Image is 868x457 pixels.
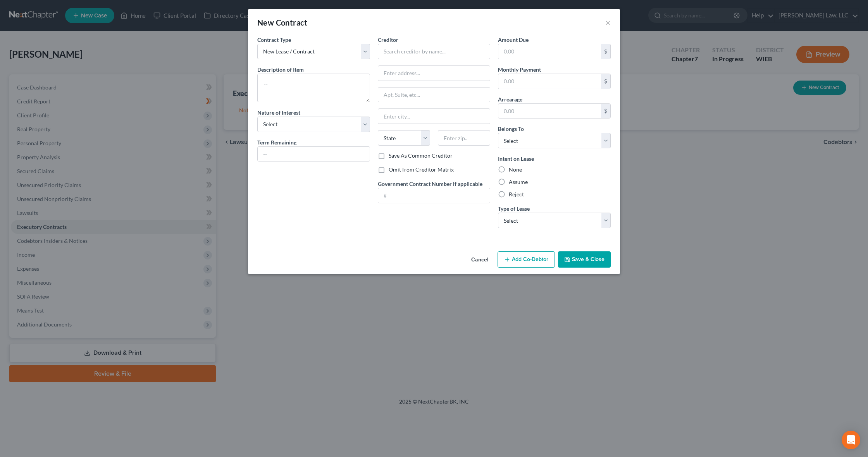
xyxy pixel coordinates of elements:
input: # [378,188,490,203]
input: 0.00 [498,44,601,59]
label: Intent on Lease [498,155,534,163]
div: $ [601,74,610,89]
input: -- [258,147,370,161]
label: Monthly Payment [498,65,541,74]
input: Apt, Suite, etc... [378,88,490,102]
input: 0.00 [498,104,601,119]
label: Save As Common Creditor [389,152,453,160]
input: Enter address... [378,66,490,81]
span: Belongs To [498,125,524,132]
button: Save & Close [558,251,611,268]
span: Creditor [378,36,398,43]
label: Contract Type [257,36,291,44]
input: Enter zip.. [438,130,490,146]
span: Description of Item [257,66,304,73]
label: Omit from Creditor Matrix [389,166,454,174]
input: Search creditor by name... [378,44,491,59]
label: None [509,166,522,174]
label: Amount Due [498,36,529,44]
label: Term Remaining [257,138,296,146]
span: Type of Lease [498,205,530,212]
label: Arrearage [498,95,522,103]
div: $ [601,44,610,59]
div: $ [601,104,610,119]
label: Government Contract Number if applicable [378,180,482,188]
label: Assume [509,178,528,186]
label: Reject [509,191,524,198]
div: New Contract [257,17,308,28]
input: Enter city... [378,109,490,124]
button: Add Co-Debtor [498,251,555,268]
button: Cancel [465,252,494,268]
div: Open Intercom Messenger [842,431,860,449]
button: × [605,18,611,27]
label: Nature of Interest [257,108,300,117]
input: 0.00 [498,74,601,89]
